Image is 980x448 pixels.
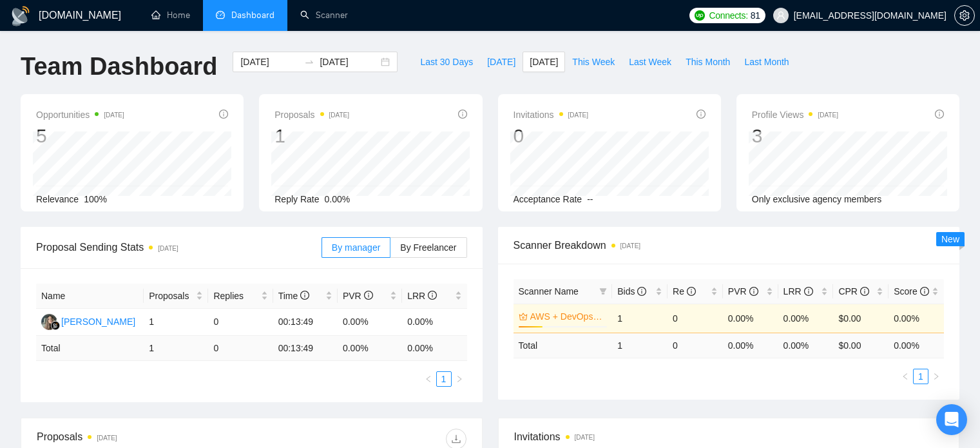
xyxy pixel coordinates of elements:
td: 0 [668,304,723,333]
td: 0.00 % [778,333,834,358]
img: logo [10,6,31,26]
td: 0.00% [778,304,834,333]
td: 0.00 % [889,333,944,358]
span: [DATE] [487,55,515,69]
span: Dashboard [231,10,274,21]
span: setting [955,10,974,21]
span: Invitations [514,429,944,445]
span: filter [599,287,607,295]
span: info-circle [458,110,467,119]
span: Bids [617,286,646,297]
span: Proposals [274,107,349,122]
span: -- [587,194,593,204]
button: [DATE] [523,52,565,72]
td: 1 [144,336,208,361]
span: Time [278,291,309,301]
span: Last Week [629,55,671,69]
a: AWS + DevOps (worldwide) [530,309,605,324]
span: This Week [572,55,615,69]
span: Proposal Sending Stats [36,239,322,255]
span: By Freelancer [400,242,456,253]
a: searchScanner [300,10,348,21]
span: left [425,375,432,383]
button: Last Week [622,52,678,72]
span: By manager [332,242,380,253]
span: left [901,373,909,380]
button: Last 30 Days [413,52,480,72]
a: 1 [437,372,451,386]
button: setting [954,5,975,26]
td: 0.00% [338,309,402,336]
span: dashboard [216,10,225,19]
span: Profile Views [752,107,838,122]
span: Acceptance Rate [514,194,582,204]
td: 0.00% [889,304,944,333]
td: $ 0.00 [833,333,889,358]
span: user [776,11,785,20]
span: This Month [686,55,730,69]
span: info-circle [428,291,437,300]
span: Scanner Breakdown [514,237,945,253]
button: This Week [565,52,622,72]
span: filter [597,282,610,301]
a: LK[PERSON_NAME] [41,316,135,326]
button: This Month [678,52,737,72]
span: info-circle [749,287,758,296]
span: download [447,434,466,444]
time: [DATE] [158,245,178,252]
span: New [941,234,959,244]
span: LRR [407,291,437,301]
span: Last Month [744,55,789,69]
td: 0.00% [402,309,466,336]
time: [DATE] [329,112,349,119]
td: 00:13:49 [273,336,338,361]
li: 1 [913,369,928,384]
span: CPR [838,286,869,297]
span: 0.00% [325,194,351,204]
div: 5 [36,124,124,148]
img: LK [41,314,57,330]
span: info-circle [300,291,309,300]
td: 1 [144,309,208,336]
td: Total [36,336,144,361]
button: left [421,371,436,387]
div: 0 [514,124,589,148]
div: [PERSON_NAME] [61,315,135,329]
td: Total [514,333,613,358]
time: [DATE] [818,112,838,119]
td: 0.00% [723,304,778,333]
li: Next Page [452,371,467,387]
span: 100% [84,194,107,204]
time: [DATE] [620,242,640,249]
time: [DATE] [575,434,595,441]
li: 1 [436,371,452,387]
td: $0.00 [833,304,889,333]
a: 1 [914,369,928,384]
span: Re [673,286,696,297]
button: right [452,371,467,387]
span: to [304,57,314,67]
a: setting [954,10,975,21]
th: Replies [208,284,273,309]
li: Next Page [928,369,944,384]
span: right [932,373,940,380]
span: swap-right [304,57,314,67]
li: Previous Page [898,369,913,384]
span: Only exclusive agency members [752,194,882,204]
button: left [898,369,913,384]
span: Last 30 Days [420,55,473,69]
span: info-circle [364,291,373,300]
span: PVR [728,286,758,297]
span: Connects: [709,8,747,23]
td: 0 [208,336,273,361]
li: Previous Page [421,371,436,387]
span: Invitations [514,107,589,122]
time: [DATE] [104,112,124,119]
span: LRR [783,286,813,297]
div: 3 [752,124,838,148]
td: 00:13:49 [273,309,338,336]
time: [DATE] [97,434,117,442]
span: info-circle [687,287,696,296]
div: 1 [274,124,349,148]
input: Start date [240,55,299,69]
